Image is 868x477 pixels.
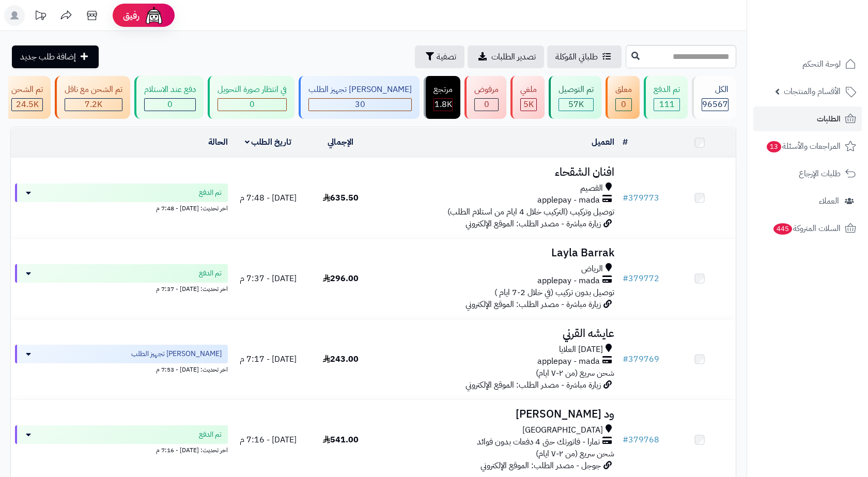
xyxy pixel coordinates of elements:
span: توصيل وتركيب (التركيب خلال 4 ايام من استلام الطلب) [447,206,614,218]
button: تصفية [415,45,464,68]
a: مرفوض 0 [462,76,508,119]
span: # [623,192,628,204]
div: 57046 [559,99,593,111]
span: تمارا - فاتورتك حتى 4 دفعات بدون فوائد [477,436,600,448]
div: معلق [615,84,632,96]
div: تم الدفع [654,84,680,96]
h3: Layla Barrak [381,247,614,259]
span: # [623,434,628,446]
span: [GEOGRAPHIC_DATA] [522,424,603,436]
span: 30 [355,98,365,111]
span: طلباتي المُوكلة [555,51,598,63]
a: تاريخ الطلب [245,136,292,148]
a: تصدير الطلبات [468,45,544,68]
span: 243.00 [323,353,359,365]
a: تحديثات المنصة [27,5,53,28]
span: 0 [621,98,626,111]
span: تم الدفع [199,268,222,279]
div: [PERSON_NAME] تجهيز الطلب [308,84,412,96]
a: #379773 [623,192,659,204]
span: لوحة التحكم [802,57,841,71]
a: الحالة [208,136,228,148]
div: مرتجع [433,84,453,96]
a: العملاء [753,189,862,213]
a: في انتظار صورة التحويل 0 [206,76,297,119]
span: العملاء [819,194,839,208]
h3: ود [PERSON_NAME] [381,408,614,420]
span: [DATE] - 7:17 م [240,353,297,365]
span: طلبات الإرجاع [799,166,841,181]
a: العميل [592,136,614,148]
span: المراجعات والأسئلة [766,139,841,153]
a: السلات المتروكة445 [753,216,862,241]
div: 111 [654,99,679,111]
a: المراجعات والأسئلة13 [753,134,862,159]
span: applepay - mada [537,356,600,367]
div: 0 [218,99,286,111]
h3: افنان الشقحاء [381,166,614,178]
a: #379772 [623,272,659,285]
a: الطلبات [753,106,862,131]
span: 0 [250,98,255,111]
span: تصفية [437,51,456,63]
a: لوحة التحكم [753,52,862,76]
h3: عايشه القرني [381,328,614,340]
img: ai-face.png [144,5,164,26]
span: [DATE] - 7:37 م [240,272,297,285]
div: مرفوض [474,84,499,96]
a: الكل96567 [690,76,738,119]
span: # [623,272,628,285]
span: 445 [773,223,792,235]
a: طلباتي المُوكلة [547,45,622,68]
div: اخر تحديث: [DATE] - 7:53 م [15,363,228,374]
span: الأقسام والمنتجات [784,84,841,99]
a: تم التوصيل 57K [547,76,603,119]
span: زيارة مباشرة - مصدر الطلب: الموقع الإلكتروني [466,218,601,230]
span: 13 [767,141,781,152]
span: 7.2K [85,98,102,111]
span: 0 [167,98,173,111]
span: # [623,353,628,365]
div: 0 [616,99,631,111]
div: تم الشحن مع ناقل [65,84,122,96]
span: زيارة مباشرة - مصدر الطلب: الموقع الإلكتروني [466,379,601,391]
span: 96567 [702,98,728,111]
span: 296.00 [323,272,359,285]
span: 635.50 [323,192,359,204]
a: معلق 0 [603,76,642,119]
a: #379769 [623,353,659,365]
span: تم الدفع [199,188,222,198]
a: مرتجع 1.8K [422,76,462,119]
span: تم الدفع [199,429,222,440]
div: 30 [309,99,411,111]
span: [DATE] - 7:48 م [240,192,297,204]
span: السلات المتروكة [772,221,841,236]
div: 7222 [65,99,122,111]
span: 0 [484,98,489,111]
span: 24.5K [16,98,39,111]
span: توصيل بدون تركيب (في خلال 2-7 ايام ) [494,286,614,299]
span: 5K [523,98,534,111]
a: [PERSON_NAME] تجهيز الطلب 30 [297,76,422,119]
a: الإجمالي [328,136,353,148]
div: اخر تحديث: [DATE] - 7:37 م [15,283,228,294]
a: إضافة طلب جديد [12,45,99,68]
span: 541.00 [323,434,359,446]
span: [PERSON_NAME] تجهيز الطلب [131,349,222,359]
span: رفيق [123,9,139,22]
span: [DATE] العلايا [559,344,603,356]
span: شحن سريع (من ٢-٧ ايام) [536,448,614,460]
a: # [623,136,628,148]
span: القصيم [580,182,603,194]
div: 4998 [521,99,536,111]
div: الكل [702,84,729,96]
span: applepay - mada [537,275,600,287]
span: applepay - mada [537,194,600,206]
span: 1.8K [435,98,452,111]
div: تم الشحن [11,84,43,96]
span: تصدير الطلبات [491,51,536,63]
a: ملغي 5K [508,76,547,119]
div: 24523 [12,99,42,111]
div: 0 [145,99,195,111]
img: logo-2.png [798,28,858,50]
